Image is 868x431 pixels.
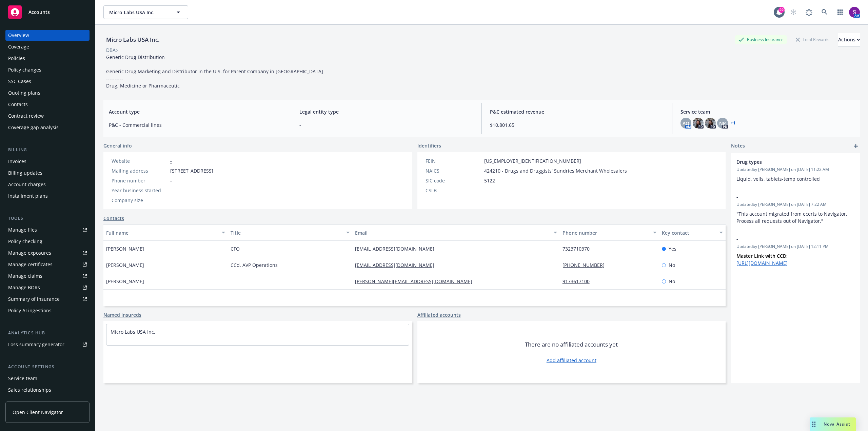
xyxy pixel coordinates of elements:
div: Summary of insurance [8,294,60,305]
div: Manage files [8,224,37,235]
a: Invoices [5,156,90,167]
span: [PERSON_NAME] [106,261,144,269]
a: +1 [731,121,735,125]
div: Invoices [8,156,26,167]
span: Updated by [PERSON_NAME] on [DATE] 12:11 PM [736,243,854,250]
a: Micro Labs USA Inc. [111,329,155,335]
a: [EMAIL_ADDRESS][DOMAIN_NAME] [355,246,440,252]
span: Micro Labs USA Inc. [109,9,168,16]
div: Installment plans [8,191,48,201]
span: - [299,121,473,129]
a: Manage claims [5,271,90,281]
img: photo [849,7,860,18]
span: P&C estimated revenue [490,108,664,115]
div: Email [355,229,550,236]
a: Manage BORs [5,282,90,293]
a: Contract review [5,111,90,121]
div: Analytics hub [5,330,90,336]
div: Key contact [662,229,715,236]
span: Account type [109,108,283,115]
div: Title [231,229,342,236]
span: "This account migrated from ecerts to Navigator. Process all requests out of Navigator." [736,211,849,224]
div: Policy checking [8,236,42,247]
div: Policies [8,53,25,64]
span: P&C - Commercial lines [109,121,283,129]
span: - [170,187,172,194]
button: Actions [838,33,860,46]
div: Contacts [8,99,28,110]
div: -Updatedby [PERSON_NAME] on [DATE] 7:22 AM"This account migrated from ecerts to Navigator. Proces... [731,188,860,230]
span: - [484,187,486,194]
span: 5122 [484,177,495,184]
a: Coverage gap analysis [5,122,90,133]
div: Mailing address [112,167,167,174]
div: Billing updates [8,168,42,178]
div: Drug typesUpdatedby [PERSON_NAME] on [DATE] 11:22 AMLiquid, veils, tablets-temp controlled [731,153,860,188]
strong: Master Link with CCD: [736,253,788,259]
button: Key contact [659,224,726,241]
a: Sales relationships [5,385,90,395]
span: $10,801.65 [490,121,664,129]
span: General info [103,142,132,149]
span: Generic Drug Distribution ---------- Generic Drug Marketing and Distributor in the U.S. for Paren... [106,54,323,89]
span: Legal entity type [299,108,473,115]
span: There are no affiliated accounts yet [525,340,618,349]
div: Website [112,157,167,164]
div: Account charges [8,179,46,190]
div: Drag to move [810,417,818,431]
a: Summary of insurance [5,294,90,305]
span: No [669,278,675,285]
span: Drug types [736,158,837,165]
div: Manage claims [8,271,42,281]
a: 9173617100 [563,278,595,285]
a: add [852,142,860,150]
div: Manage certificates [8,259,53,270]
a: SSC Cases [5,76,90,87]
a: Installment plans [5,191,90,201]
div: Year business started [112,187,167,194]
a: Contacts [103,215,124,222]
button: Nova Assist [810,417,856,431]
div: Total Rewards [792,35,833,44]
div: Coverage [8,41,29,52]
a: Quoting plans [5,87,90,98]
span: [PERSON_NAME] [106,245,144,252]
div: Service team [8,373,37,384]
span: Yes [669,245,676,252]
span: Service team [680,108,854,115]
img: photo [705,118,716,129]
div: Overview [8,30,29,41]
span: - [231,278,232,285]
span: Manage exposures [5,248,90,258]
span: Liquid, veils, tablets-temp controlled [736,176,820,182]
div: Business Insurance [735,35,787,44]
div: SSC Cases [8,76,31,87]
span: CCd, AVP Operations [231,261,278,269]
a: Policy changes [5,64,90,75]
a: Affiliated accounts [417,311,461,318]
span: Identifiers [417,142,441,149]
div: CSLB [426,187,481,194]
a: Billing updates [5,168,90,178]
span: - [170,177,172,184]
div: DBA: - [106,46,119,54]
a: Policy checking [5,236,90,247]
div: Coverage gap analysis [8,122,59,133]
div: Account settings [5,364,90,370]
a: Named insureds [103,311,141,318]
div: Phone number [112,177,167,184]
a: Account charges [5,179,90,190]
div: Tools [5,215,90,222]
a: Policies [5,53,90,64]
button: Title [228,224,352,241]
a: Start snowing [787,5,800,19]
button: Full name [103,224,228,241]
a: 7323710370 [563,246,595,252]
a: Overview [5,30,90,41]
div: SIC code [426,177,481,184]
span: Updated by [PERSON_NAME] on [DATE] 11:22 AM [736,166,854,173]
div: NAICS [426,167,481,174]
div: -Updatedby [PERSON_NAME] on [DATE] 12:11 PMMaster Link with CCD: [URL][DOMAIN_NAME] [731,230,860,272]
a: Policy AI ingestions [5,305,90,316]
span: 424210 - Drugs and Druggists' Sundries Merchant Wholesalers [484,167,627,174]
